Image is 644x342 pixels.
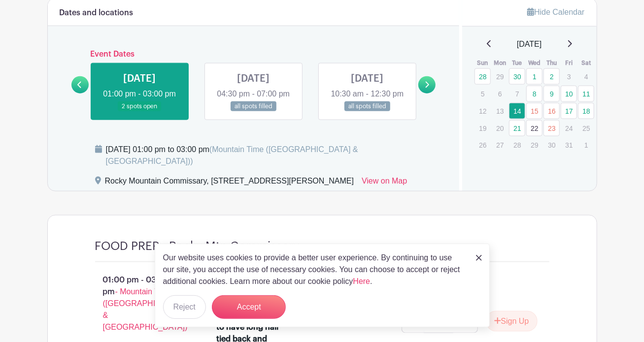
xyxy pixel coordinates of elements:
[578,121,594,136] p: 25
[105,175,354,191] div: Rocky Mountain Commissary, [STREET_ADDRESS][PERSON_NAME]
[509,137,525,153] p: 28
[353,277,371,285] a: Here
[578,137,594,153] p: 1
[103,287,188,331] span: - Mountain Time ([GEOGRAPHIC_DATA] & [GEOGRAPHIC_DATA])
[476,255,482,261] img: close_button-5f87c8562297e5c2d7936805f587ecaba9071eb48480494691a3f1689db116b3.svg
[163,252,466,287] p: Our website uses cookies to provide a better user experience. By continuing to use our site, you ...
[526,120,542,136] a: 22
[492,103,508,119] p: 13
[492,69,508,84] p: 29
[89,50,419,59] h6: Event Dates
[106,145,358,165] span: (Mountain Time ([GEOGRAPHIC_DATA] & [GEOGRAPHIC_DATA]))
[543,120,560,136] a: 23
[492,121,508,136] p: 20
[60,8,134,18] h6: Dates and locations
[543,68,560,85] a: 2
[578,69,594,84] p: 4
[526,103,542,119] a: 15
[491,58,508,68] th: Mon
[561,86,577,102] a: 10
[543,137,560,153] p: 30
[509,103,525,119] a: 14
[509,68,525,85] a: 30
[79,270,201,337] p: 01:00 pm - 03:00 pm
[543,103,560,119] a: 16
[508,58,526,68] th: Tue
[517,38,542,50] span: [DATE]
[475,121,491,136] p: 19
[163,295,206,319] button: Reject
[526,86,542,102] a: 8
[543,58,560,68] th: Thu
[486,311,538,332] button: Sign Up
[106,144,448,167] div: [DATE] 01:00 pm to 03:00 pm
[527,8,584,16] a: Hide Calendar
[526,68,542,85] a: 1
[212,295,286,319] button: Accept
[560,58,577,68] th: Fri
[561,69,577,84] p: 3
[526,137,542,153] p: 29
[475,103,491,119] p: 12
[475,68,491,85] a: 28
[475,86,491,101] p: 5
[362,175,407,191] a: View on Map
[509,86,525,101] p: 7
[492,86,508,101] p: 6
[561,121,577,136] p: 24
[578,86,594,102] a: 11
[543,86,560,102] a: 9
[561,137,577,153] p: 31
[561,103,577,119] a: 17
[577,58,595,68] th: Sat
[95,239,300,253] h4: FOOD PREP - Rocky Mtn Commissary
[492,137,508,153] p: 27
[474,58,491,68] th: Sun
[526,58,543,68] th: Wed
[578,103,594,119] a: 18
[509,120,525,136] a: 21
[475,137,491,153] p: 26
